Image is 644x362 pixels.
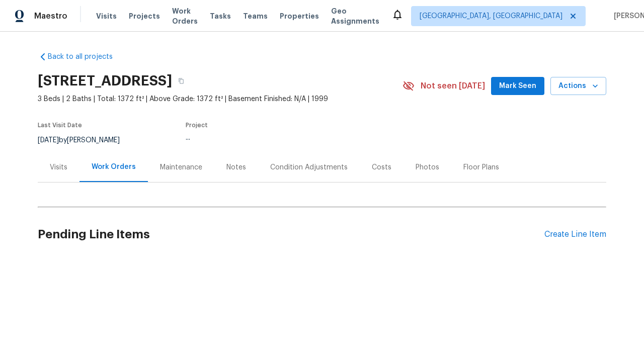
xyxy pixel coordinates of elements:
[544,230,606,239] div: Create Line Item
[186,134,379,141] div: ...
[129,11,160,21] span: Projects
[550,77,606,96] button: Actions
[226,162,246,172] div: Notes
[34,11,67,21] span: Maestro
[491,77,544,96] button: Mark Seen
[38,76,172,86] h2: [STREET_ADDRESS]
[372,162,391,172] div: Costs
[186,122,208,128] span: Project
[421,81,485,91] span: Not seen [DATE]
[38,211,544,258] h2: Pending Line Items
[558,80,598,93] span: Actions
[38,122,82,128] span: Last Visit Date
[38,94,403,104] span: 3 Beds | 2 Baths | Total: 1372 ft² | Above Grade: 1372 ft² | Basement Finished: N/A | 1999
[280,11,319,21] span: Properties
[172,6,198,26] span: Work Orders
[38,137,59,144] span: [DATE]
[96,11,117,21] span: Visits
[160,162,202,172] div: Maintenance
[463,162,499,172] div: Floor Plans
[210,13,231,20] span: Tasks
[499,80,536,93] span: Mark Seen
[92,162,136,172] div: Work Orders
[243,11,268,21] span: Teams
[172,72,190,90] button: Copy Address
[38,134,132,146] div: by [PERSON_NAME]
[38,52,134,62] a: Back to all projects
[416,162,439,172] div: Photos
[50,162,67,172] div: Visits
[270,162,348,172] div: Condition Adjustments
[420,11,562,21] span: [GEOGRAPHIC_DATA], [GEOGRAPHIC_DATA]
[331,6,379,26] span: Geo Assignments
